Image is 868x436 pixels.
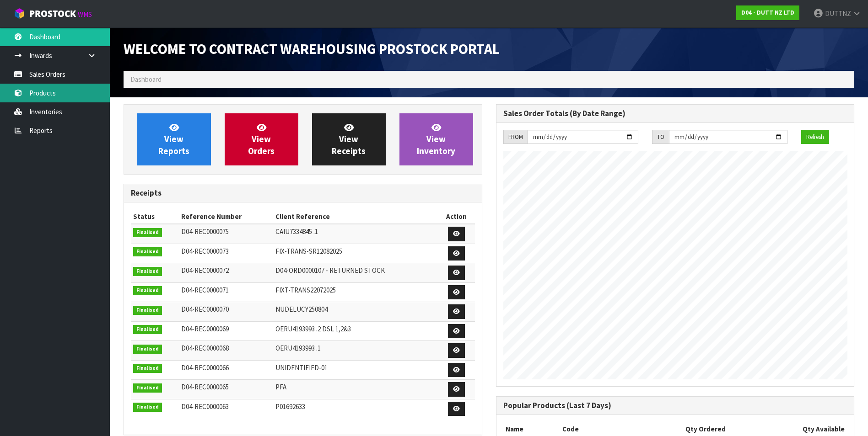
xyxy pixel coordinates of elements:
span: Finalised [133,325,162,334]
span: View Receipts [332,122,366,156]
a: ViewInventory [399,113,473,165]
span: ProStock [29,8,76,20]
span: Finalised [133,383,162,393]
span: Finalised [133,306,162,315]
span: UNIDENTIFIED-01 [275,363,328,372]
span: Finalised [133,403,162,412]
a: ViewOrders [225,113,298,165]
span: Finalised [133,267,162,276]
span: View Inventory [417,122,455,156]
span: DUTTNZ [825,9,851,18]
span: D04-REC0000075 [181,227,229,236]
span: D04-REC0000066 [181,363,229,372]
span: Finalised [133,364,162,373]
span: D04-REC0000065 [181,383,229,391]
span: D04-REC0000063 [181,402,229,411]
th: Reference Number [179,209,273,224]
span: D04-REC0000070 [181,305,229,314]
span: D04-REC0000068 [181,344,229,352]
span: P01692633 [275,402,305,411]
span: D04-REC0000071 [181,286,229,294]
span: View Orders [248,122,275,156]
span: Finalised [133,247,162,256]
span: D04-ORD0000107 - RETURNED STOCK [275,266,385,275]
span: Welcome to Contract Warehousing ProStock Portal [124,40,500,58]
strong: D04 - DUTT NZ LTD [741,9,794,16]
span: D04-REC0000072 [181,266,229,275]
span: D04-REC0000073 [181,247,229,255]
span: Finalised [133,286,162,295]
span: NUDELUCY250804 [275,305,328,314]
th: Client Reference [273,209,438,224]
h3: Popular Products (Last 7 Days) [503,401,847,410]
span: Dashboard [130,75,162,84]
span: D04-REC0000069 [181,324,229,333]
th: Action [438,209,475,224]
div: TO [652,130,669,144]
span: Finalised [133,228,162,237]
span: OERU4193993 .2 DSL 1,2&3 [275,324,351,333]
span: FIX-TRANS-SR12082025 [275,247,342,255]
span: FIXT-TRANS22072025 [275,286,336,294]
span: View Reports [158,122,189,156]
div: FROM [503,130,528,144]
small: WMS [78,10,92,19]
span: Finalised [133,345,162,354]
img: cube-alt.png [14,8,25,19]
h3: Sales Order Totals (By Date Range) [503,109,847,118]
span: OERU4193993 .1 [275,344,321,352]
th: Status [131,209,179,224]
span: PFA [275,383,286,391]
a: ViewReports [137,113,211,165]
h3: Receipts [131,189,475,197]
a: ViewReceipts [312,113,386,165]
button: Refresh [801,130,829,144]
span: CAIU7334845 .1 [275,227,318,236]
